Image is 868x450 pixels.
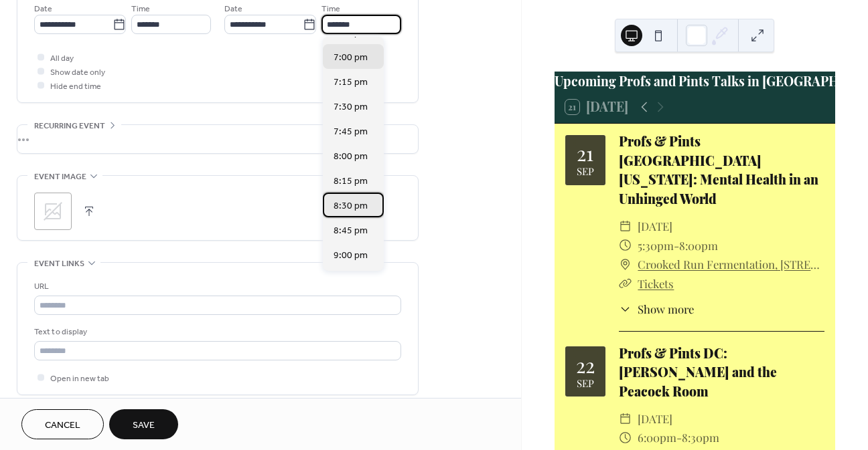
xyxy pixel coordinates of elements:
span: Event image [34,170,86,184]
div: Text to display [34,325,399,339]
div: 21 [577,143,593,163]
button: Cancel [21,409,104,439]
div: ; [34,193,72,230]
div: Sep [577,378,594,388]
div: ​ [619,301,632,318]
div: ​ [619,428,632,447]
span: Date [224,2,242,16]
span: Time [321,2,340,16]
a: Tickets [638,276,674,291]
div: Sep [577,166,594,177]
div: 22 [576,355,595,375]
span: 7:15 pm [334,76,368,90]
span: 6:00pm [638,428,676,447]
span: Recurring event [34,119,105,133]
span: 8:00pm [679,236,718,255]
span: Cancel [45,419,80,433]
span: Show date only [50,66,105,80]
span: All day [50,51,74,66]
span: Hide end time [50,80,101,94]
div: ​ [619,274,632,294]
span: Event links [34,257,84,271]
button: ​Show more [619,301,695,318]
span: [DATE] [638,217,672,236]
span: 7:30 pm [334,100,368,114]
div: ​ [619,255,632,274]
span: 7:45 pm [334,125,368,139]
div: ​ [619,217,632,236]
span: Time [131,2,150,16]
div: URL [34,279,399,294]
span: Date [34,2,52,16]
span: 9:00 pm [334,249,368,263]
span: 8:15 pm [334,175,368,189]
div: ​ [619,409,632,429]
div: Upcoming Profs and Pints Talks in [GEOGRAPHIC_DATA][US_STATE] [555,72,835,91]
a: Profs & Pints DC: [PERSON_NAME] and the Peacock Room [619,344,777,401]
span: 8:30 pm [334,199,368,213]
span: Show more [638,301,694,318]
span: [DATE] [638,409,672,429]
span: Save [133,419,155,433]
button: Save [109,409,178,439]
span: 8:00 pm [334,150,368,164]
span: Open in new tab [50,372,109,386]
div: ••• [17,125,418,153]
a: Crooked Run Fermentation, [STREET_ADDRESS][PERSON_NAME] [638,255,824,274]
span: - [674,236,679,255]
span: 8:45 pm [334,224,368,238]
div: ​ [619,236,632,255]
span: 8:30pm [682,428,719,447]
a: Profs & Pints [GEOGRAPHIC_DATA][US_STATE]: Mental Health in an Unhinged World [619,132,818,207]
span: - [676,428,682,447]
span: 7:00 pm [334,51,368,65]
span: 5:30pm [638,236,674,255]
